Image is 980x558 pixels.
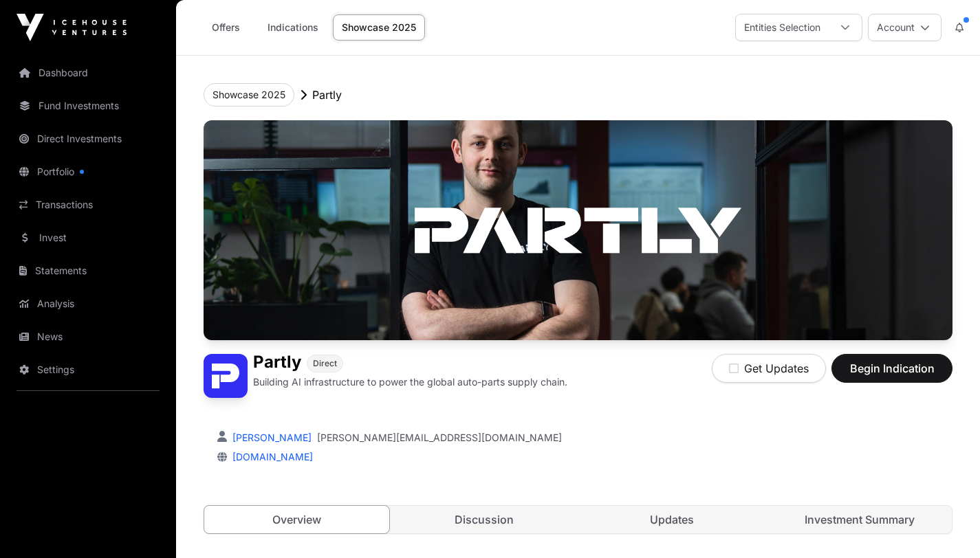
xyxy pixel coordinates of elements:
[204,506,952,533] nav: Tabs
[313,358,337,369] span: Direct
[204,83,294,107] button: Showcase 2025
[227,451,313,462] a: [DOMAIN_NAME]
[333,14,425,41] a: Showcase 2025
[831,368,952,381] a: Begin Indication
[317,431,562,445] a: [PERSON_NAME][EMAIL_ADDRESS][DOMAIN_NAME]
[253,354,301,372] h1: Partly
[712,354,826,383] button: Get Updates
[11,91,165,121] a: Fund Investments
[580,506,765,533] a: Updates
[204,354,248,398] img: Partly
[230,432,312,443] a: [PERSON_NAME]
[11,223,165,253] a: Invest
[911,492,980,558] iframe: Chat Widget
[767,506,952,533] a: Investment Summary
[204,505,390,534] a: Overview
[392,506,577,533] a: Discussion
[11,256,165,286] a: Statements
[11,190,165,220] a: Transactions
[849,360,935,377] span: Begin Indication
[253,375,567,389] p: Building AI infrastructure to power the global auto-parts supply chain.
[17,14,127,41] img: Icehouse Ventures Logo
[198,14,253,41] a: Offers
[312,87,342,103] p: Partly
[831,354,952,383] button: Begin Indication
[11,157,165,187] a: Portfolio
[868,14,941,41] button: Account
[11,355,165,385] a: Settings
[11,58,165,88] a: Dashboard
[259,14,327,41] a: Indications
[204,120,952,340] img: Partly
[11,322,165,352] a: News
[11,124,165,154] a: Direct Investments
[11,289,165,319] a: Analysis
[736,14,829,41] div: Entities Selection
